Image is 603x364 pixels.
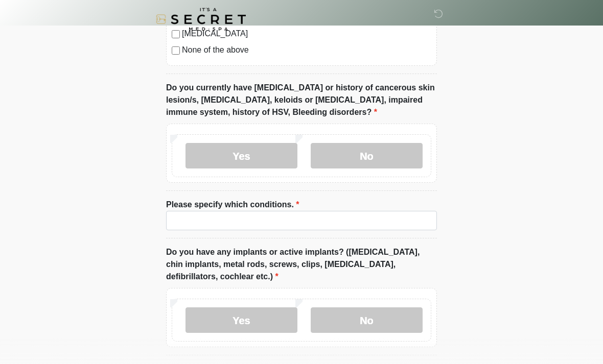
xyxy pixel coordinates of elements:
[166,199,299,211] label: Please specify which conditions.
[182,44,431,56] label: None of the above
[172,46,180,55] input: None of the above
[311,307,423,333] label: No
[166,82,437,118] label: Do you currently have [MEDICAL_DATA] or history of cancerous skin lesion/s, [MEDICAL_DATA], keloi...
[311,143,423,168] label: No
[185,307,297,333] label: Yes
[156,8,246,31] img: It's A Secret Med Spa Logo
[185,143,297,168] label: Yes
[166,246,437,283] label: Do you have any implants or active implants? ([MEDICAL_DATA], chin implants, metal rods, screws, ...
